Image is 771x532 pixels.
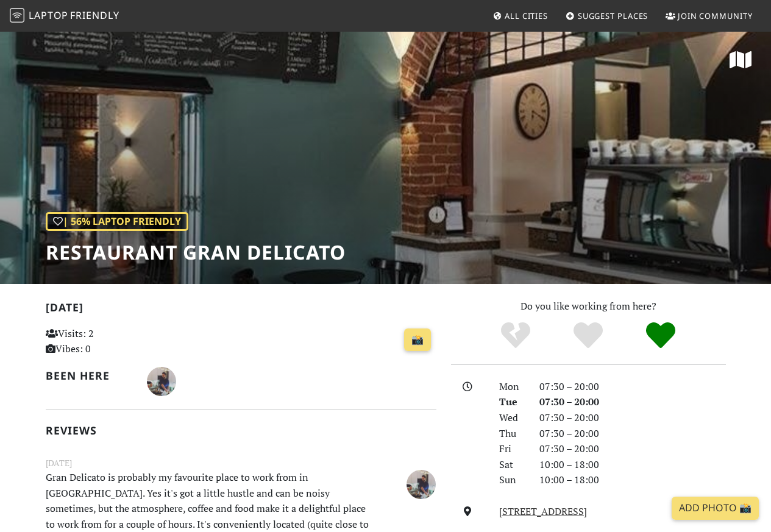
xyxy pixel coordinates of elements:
[492,426,532,442] div: Thu
[499,505,587,518] a: [STREET_ADDRESS]
[661,5,758,27] a: Join Community
[407,477,436,490] span: Perry Mitchell
[407,470,436,499] img: 4473-perry.jpg
[532,426,733,442] div: 07:30 – 20:00
[46,241,346,264] h1: Restaurant Gran Delicato
[492,457,532,473] div: Sat
[492,379,532,395] div: Mon
[532,394,733,410] div: 07:30 – 20:00
[492,441,532,457] div: Fri
[147,374,176,387] span: Perry Mitchell
[532,441,733,457] div: 07:30 – 20:00
[10,5,119,27] a: LaptopFriendly LaptopFriendly
[46,301,436,319] h2: [DATE]
[672,497,759,520] a: Add Photo 📸
[488,5,553,27] a: All Cities
[552,321,625,351] div: Yes
[46,424,436,437] h2: Reviews
[46,212,188,232] div: | 56% Laptop Friendly
[480,321,552,351] div: No
[10,8,24,23] img: LaptopFriendly
[561,5,653,27] a: Suggest Places
[492,410,532,426] div: Wed
[532,457,733,473] div: 10:00 – 18:00
[578,10,648,21] span: Suggest Places
[678,10,753,21] span: Join Community
[505,10,548,21] span: All Cities
[532,410,733,426] div: 07:30 – 20:00
[492,472,532,488] div: Sun
[46,369,132,382] h2: Been here
[532,379,733,395] div: 07:30 – 20:00
[29,9,68,22] span: Laptop
[70,9,119,22] span: Friendly
[532,472,733,488] div: 10:00 – 18:00
[404,328,431,352] a: 📸
[38,456,444,470] small: [DATE]
[624,321,697,351] div: Definitely!
[492,394,532,410] div: Tue
[46,326,166,357] p: Visits: 2 Vibes: 0
[451,299,726,314] p: Do you like working from here?
[147,367,176,396] img: 4473-perry.jpg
